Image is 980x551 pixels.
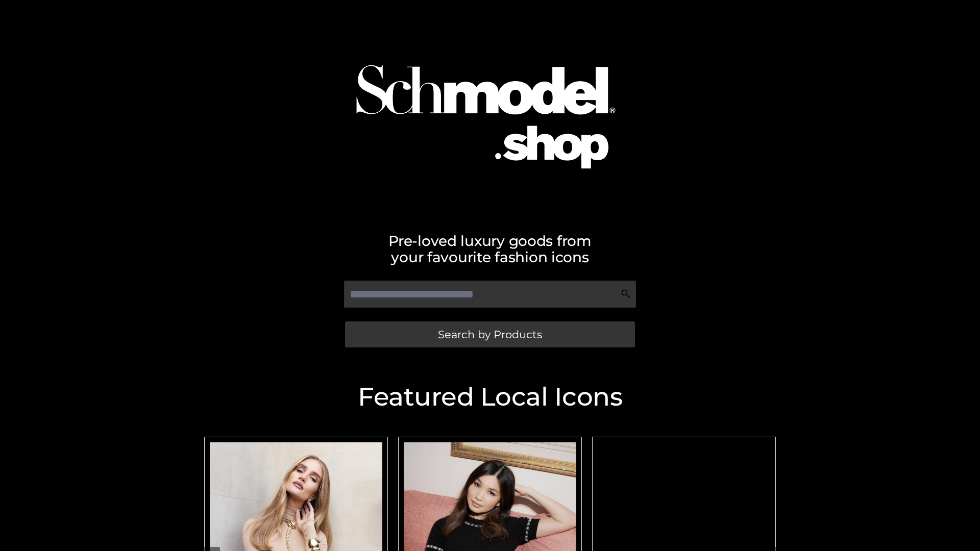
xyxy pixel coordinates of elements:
[621,289,631,299] img: Search Icon
[438,329,542,340] span: Search by Products
[199,384,781,410] h2: Featured Local Icons​
[199,233,781,265] h2: Pre-loved luxury goods from your favourite fashion icons
[345,321,635,347] a: Search by Products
